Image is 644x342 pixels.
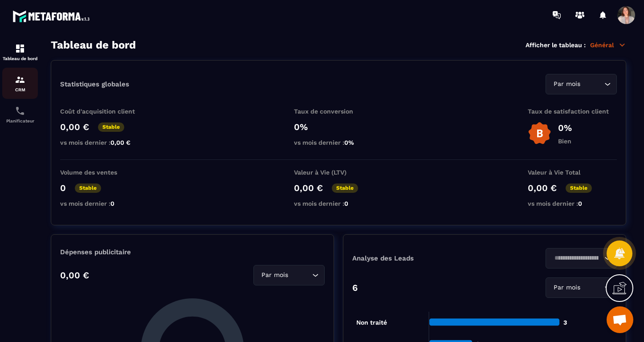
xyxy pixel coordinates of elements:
div: Search for option [546,74,617,94]
p: 0% [558,122,572,133]
p: 0,00 € [294,183,323,193]
div: Search for option [546,277,617,298]
p: Valeur à Vie Total [528,169,617,176]
tspan: Non traité [356,319,387,326]
p: 0% [294,122,383,132]
img: logo [12,8,93,24]
span: 0 [110,200,114,207]
a: formationformationTableau de bord [2,37,38,68]
span: Par mois [259,270,290,280]
p: Dépenses publicitaire [60,248,325,256]
img: scheduler [15,106,25,116]
p: Planificateur [2,118,38,123]
div: Search for option [546,248,617,269]
input: Search for option [582,283,602,293]
a: schedulerschedulerPlanificateur [2,99,38,130]
p: 6 [352,282,358,293]
p: Taux de conversion [294,108,383,115]
span: 0 [344,200,348,207]
p: Stable [332,183,358,193]
span: 0% [344,139,354,146]
p: CRM [2,87,38,92]
a: formationformationCRM [2,68,38,99]
p: Statistiques globales [60,80,129,88]
span: Par mois [551,283,582,293]
input: Search for option [551,253,602,263]
p: Stable [75,183,101,193]
p: vs mois dernier : [60,200,149,207]
img: formation [15,74,25,85]
p: Taux de satisfaction client [528,108,617,115]
p: Général [590,41,626,49]
p: vs mois dernier : [294,139,383,146]
p: Stable [98,122,124,132]
h3: Tableau de bord [51,39,136,51]
img: b-badge-o.b3b20ee6.svg [528,122,551,145]
p: vs mois dernier : [60,139,149,146]
p: 0,00 € [60,270,89,281]
p: vs mois dernier : [294,200,383,207]
p: vs mois dernier : [528,200,617,207]
input: Search for option [290,270,310,280]
input: Search for option [582,79,602,89]
p: Valeur à Vie (LTV) [294,169,383,176]
p: Stable [566,183,592,193]
span: 0,00 € [110,139,130,146]
span: Par mois [551,79,582,89]
span: 0 [578,200,582,207]
p: Analyse des Leads [352,254,485,262]
p: Coût d'acquisition client [60,108,149,115]
div: Search for option [253,265,325,285]
p: 0 [60,183,66,193]
p: Volume des ventes [60,169,149,176]
div: Ouvrir le chat [607,306,633,333]
img: formation [15,43,25,54]
p: 0,00 € [528,183,557,193]
p: Tableau de bord [2,56,38,61]
p: Bien [558,138,572,145]
p: 0,00 € [60,122,89,132]
p: Afficher le tableau : [526,41,586,49]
